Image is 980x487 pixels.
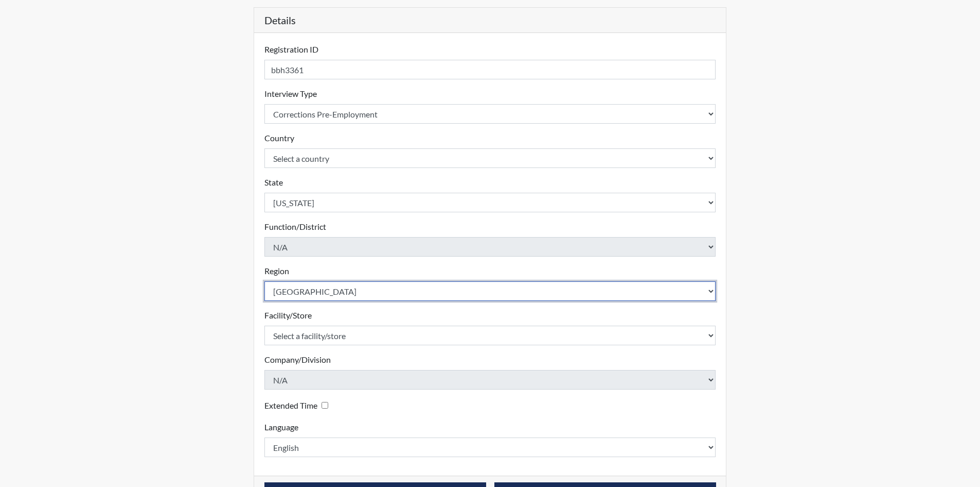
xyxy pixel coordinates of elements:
label: Registration ID [264,43,318,56]
label: Region [264,265,289,277]
label: Company/Division [264,354,331,366]
label: Extended Time [264,399,317,412]
div: Checking this box will provide the interviewee with an accomodation of extra time to answer each ... [264,398,332,413]
label: Interview Type [264,88,317,100]
input: Insert a Registration ID, which needs to be a unique alphanumeric value for each interviewee [264,60,716,79]
label: Language [264,421,298,433]
h5: Details [254,8,726,33]
label: Function/District [264,221,326,233]
label: Facility/Store [264,309,312,322]
label: State [264,176,283,189]
label: Country [264,132,294,144]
